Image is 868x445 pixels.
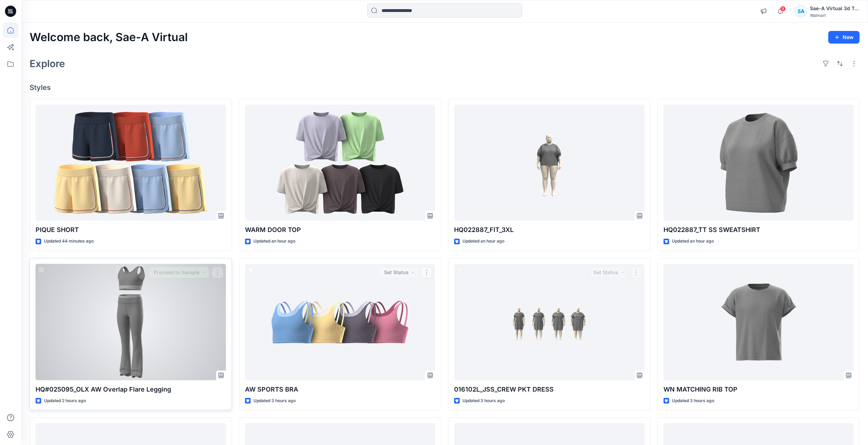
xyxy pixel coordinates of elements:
[454,264,644,380] a: 016102L_JSS_CREW PKT DRESS
[253,238,295,245] p: Updated an hour ago
[810,4,859,13] div: Sae-A Virtual 3d Team
[36,225,226,235] p: PIQUE SHORT
[30,31,188,44] h2: Welcome back, Sae-A Virtual
[672,397,714,405] p: Updated 3 hours ago
[454,105,644,221] a: HQ022887_FIT_3XL
[30,58,65,69] h2: Explore
[454,385,644,394] p: 016102L_JSS_CREW PKT DRESS
[780,6,786,12] span: 9
[30,83,860,92] h4: Styles
[44,397,86,405] p: Updated 2 hours ago
[828,31,860,44] button: New
[36,105,226,221] a: PIQUE SHORT
[253,397,296,405] p: Updated 3 hours ago
[663,264,854,380] a: WN MATCHING RIB TOP
[245,225,435,235] p: WARM DOOR TOP
[44,238,94,245] p: Updated 44 minutes ago
[663,105,854,221] a: HQ022887_TT SS SWEATSHIRT
[463,238,504,245] p: Updated an hour ago
[672,238,714,245] p: Updated an hour ago
[794,5,807,18] div: SA
[463,397,505,405] p: Updated 3 hours ago
[245,264,435,380] a: AW SPORTS BRA
[245,105,435,221] a: WARM DOOR TOP
[454,225,644,235] p: HQ022887_FIT_3XL
[36,264,226,380] a: HQ#025095_OLX AW Overlap Flare Legging
[810,13,859,18] div: Walmart
[663,385,854,394] p: WN MATCHING RIB TOP
[245,385,435,394] p: AW SPORTS BRA
[663,225,854,235] p: HQ022887_TT SS SWEATSHIRT
[36,385,226,394] p: HQ#025095_OLX AW Overlap Flare Legging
